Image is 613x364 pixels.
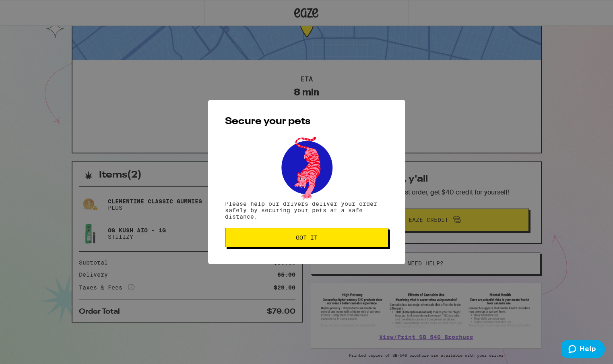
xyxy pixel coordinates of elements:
[561,340,605,360] iframe: Opens a widget where you can find more information
[274,134,340,201] img: pets
[225,117,388,126] h2: Secure your pets
[225,228,388,247] button: Got it
[225,201,388,220] p: Please help our drivers deliver your order safely by securing your pets at a safe distance.
[296,235,318,240] span: Got it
